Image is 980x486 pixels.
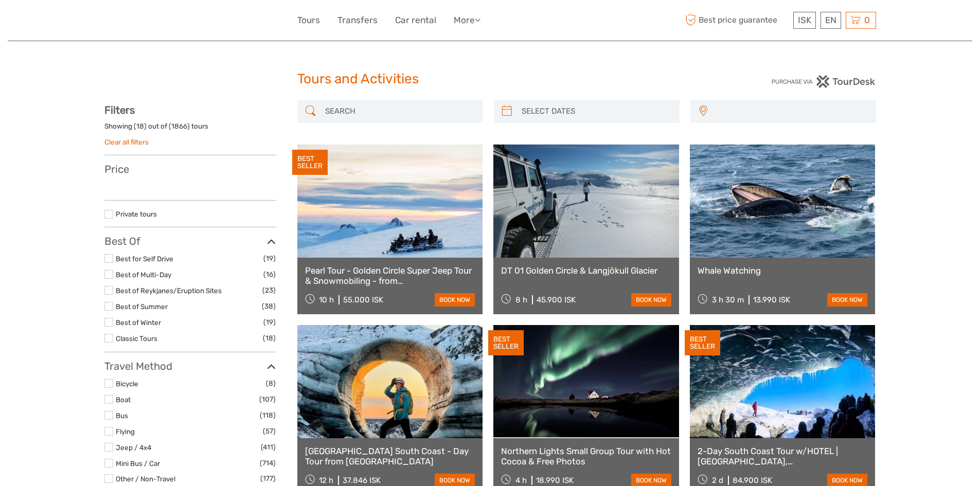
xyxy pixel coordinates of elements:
h3: Best Of [104,235,276,247]
a: Best for Self Drive [116,255,173,263]
span: (23) [262,284,276,296]
div: 18.990 ISK [536,476,574,485]
a: Bicycle [116,380,138,388]
a: Tours [297,13,320,28]
a: book now [631,293,671,307]
span: (107) [259,393,276,405]
div: Showing ( ) out of ( ) tours [104,121,276,137]
a: Whale Watching [698,265,868,276]
span: 10 h [319,295,334,304]
label: 1866 [171,121,187,131]
a: Private tours [116,210,157,218]
div: BEST SELLER [685,330,720,356]
span: (38) [262,300,276,312]
a: More [454,13,480,28]
a: book now [435,293,475,307]
span: (714) [260,457,276,469]
div: BEST SELLER [292,150,328,175]
h3: Price [104,163,276,175]
img: PurchaseViaTourDesk.png [771,75,876,88]
div: 13.990 ISK [753,295,790,304]
a: Pearl Tour - Golden Circle Super Jeep Tour & Snowmobiling - from [GEOGRAPHIC_DATA] [305,265,475,286]
input: SELECT DATES [518,102,674,120]
a: Classic Tours [116,334,157,343]
h1: Tours and Activities [297,71,683,87]
span: (8) [266,377,276,389]
span: (19) [263,316,276,328]
a: Transfers [337,13,378,28]
a: Clear all filters [104,138,149,146]
div: BEST SELLER [488,330,524,356]
a: DT 01 Golden Circle & Langjökull Glacier [501,265,671,276]
div: 37.846 ISK [343,476,381,485]
strong: Filters [104,104,135,116]
a: 2-Day South Coast Tour w/HOTEL | [GEOGRAPHIC_DATA], [GEOGRAPHIC_DATA], [GEOGRAPHIC_DATA] & Waterf... [698,446,868,467]
span: ISK [798,15,811,25]
a: Best of Winter [116,318,161,327]
span: 0 [863,15,871,25]
span: Best price guarantee [683,12,791,29]
a: book now [827,293,867,307]
a: Best of Reykjanes/Eruption Sites [116,286,222,295]
a: Jeep / 4x4 [116,443,151,452]
span: 12 h [319,476,333,485]
div: 45.900 ISK [537,295,576,304]
span: (118) [260,409,276,421]
span: (411) [261,441,276,453]
span: 8 h [515,295,527,304]
a: [GEOGRAPHIC_DATA] South Coast - Day Tour from [GEOGRAPHIC_DATA] [305,446,475,467]
a: Bus [116,411,128,420]
a: Car rental [395,13,436,28]
a: Northern Lights Small Group Tour with Hot Cocoa & Free Photos [501,446,671,467]
div: EN [821,12,841,29]
h3: Travel Method [104,360,276,372]
span: 3 h 30 m [712,295,744,304]
a: Best of Multi-Day [116,271,171,279]
a: Boat [116,395,131,404]
span: 2 d [712,476,723,485]
span: (19) [263,253,276,264]
a: Flying [116,427,135,436]
div: 84.900 ISK [733,476,772,485]
span: (18) [263,332,276,344]
a: Mini Bus / Car [116,459,160,467]
input: SEARCH [321,102,478,120]
label: 18 [136,121,144,131]
span: (57) [263,425,276,437]
span: (177) [260,473,276,484]
span: 4 h [515,476,527,485]
a: Best of Summer [116,302,168,311]
div: 55.000 ISK [343,295,383,304]
span: (16) [263,268,276,280]
a: Other / Non-Travel [116,475,175,483]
